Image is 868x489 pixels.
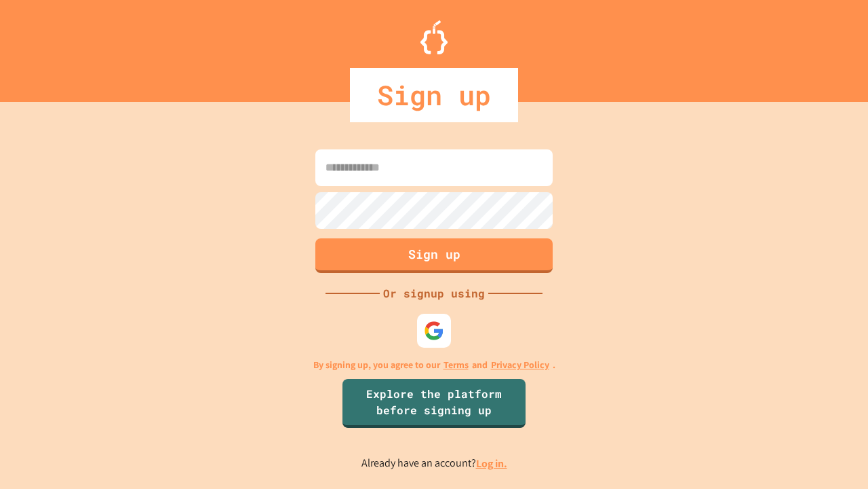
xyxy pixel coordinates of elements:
[443,358,469,372] a: Terms
[491,358,549,372] a: Privacy Policy
[420,20,448,54] img: Logo.svg
[315,238,553,273] button: Sign up
[313,358,555,372] p: By signing up, you agree to our and .
[350,68,518,122] div: Sign up
[424,321,444,341] img: google-icon.svg
[361,455,507,472] p: Already have an account?
[342,379,526,428] a: Explore the platform before signing up
[380,285,488,302] div: Or signup using
[476,456,507,471] a: Log in.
